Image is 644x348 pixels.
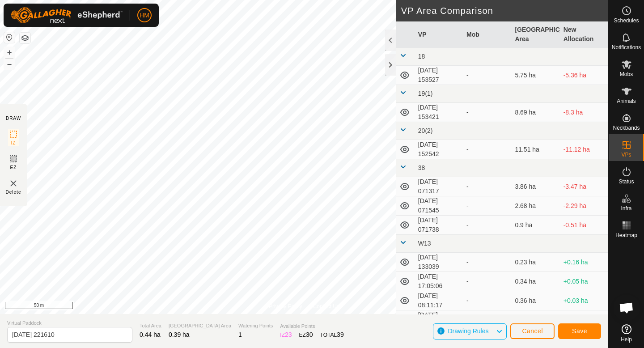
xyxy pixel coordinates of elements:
button: Map Layers [20,33,30,43]
span: VPs [621,152,631,157]
td: 11.51 ha [511,140,559,159]
th: [GEOGRAPHIC_DATA] Area [511,21,559,48]
td: -3.47 ha [560,177,608,196]
div: - [466,108,508,117]
td: +0.03 ha [560,291,608,310]
td: [DATE] 153527 [415,66,463,85]
img: VP [8,178,19,189]
td: 3.86 ha [511,177,559,196]
button: + [4,47,15,58]
span: Mobs [620,72,633,77]
td: 0.9 ha [511,216,559,235]
span: [GEOGRAPHIC_DATA] Area [169,322,231,330]
span: Cancel [522,327,543,335]
div: - [466,221,508,230]
td: [DATE] 152542 [415,140,463,159]
div: IZ [280,330,292,340]
button: – [4,59,15,69]
span: Watering Points [238,322,273,330]
span: Infra [621,206,631,211]
span: IZ [11,140,16,146]
a: Contact Us [313,302,339,310]
span: Animals [617,98,636,104]
button: Reset Map [4,32,15,43]
span: Available Points [280,323,343,330]
span: Delete [6,189,21,195]
td: 0.23 ha [511,253,559,272]
td: -5.36 ha [560,66,608,85]
a: Help [609,321,644,346]
div: - [466,258,508,267]
span: 19(1) [418,90,433,97]
span: 1 [238,331,242,338]
span: Total Area [140,322,161,330]
td: -0.3 ha [560,310,608,330]
span: 38 [418,164,425,171]
span: EZ [10,164,17,171]
img: Gallagher Logo [11,7,123,23]
th: Mob [463,21,511,48]
h2: VP Area Comparison [401,5,608,16]
td: 0.34 ha [511,272,559,291]
div: EZ [299,330,313,340]
span: Neckbands [613,125,640,131]
span: 18 [418,53,425,60]
div: - [466,296,508,306]
button: Save [558,323,601,339]
td: [DATE] 133039 [415,253,463,272]
span: Virtual Paddock [7,319,132,327]
td: 2.68 ha [511,196,559,216]
div: TOTAL [320,330,344,340]
td: [DATE] 08:15:58 [415,310,463,330]
th: New Allocation [560,21,608,48]
td: -2.29 ha [560,196,608,216]
td: [DATE] 153421 [415,103,463,122]
td: 0.36 ha [511,291,559,310]
span: Schedules [614,18,639,23]
button: Cancel [510,323,555,339]
span: HM [140,11,149,20]
span: Save [572,327,587,335]
div: - [466,201,508,211]
td: -0.51 ha [560,216,608,235]
th: VP [415,21,463,48]
span: 30 [306,331,313,338]
span: Status [619,179,634,184]
span: 39 [337,331,344,338]
td: [DATE] 17:05:06 [415,272,463,291]
a: Privacy Policy [269,302,302,310]
td: -8.3 ha [560,103,608,122]
span: 0.44 ha [140,331,161,338]
td: +0.16 ha [560,253,608,272]
td: 8.69 ha [511,103,559,122]
td: [DATE] 071738 [415,216,463,235]
div: - [466,277,508,286]
div: - [466,182,508,191]
td: [DATE] 08:11:17 [415,291,463,310]
td: [DATE] 071545 [415,196,463,216]
span: Notifications [612,45,641,50]
span: 0.39 ha [169,331,190,338]
span: 23 [285,331,292,338]
span: W13 [418,240,431,247]
div: - [466,71,508,80]
td: 5.75 ha [511,66,559,85]
span: Drawing Rules [448,327,488,335]
td: [DATE] 071317 [415,177,463,196]
td: +0.05 ha [560,272,608,291]
td: -11.12 ha [560,140,608,159]
div: Open chat [613,294,640,321]
div: - [466,145,508,154]
td: 0.69 ha [511,310,559,330]
div: DRAW [6,115,21,122]
span: 20(2) [418,127,433,134]
span: Heatmap [615,233,637,238]
span: Help [621,337,632,342]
